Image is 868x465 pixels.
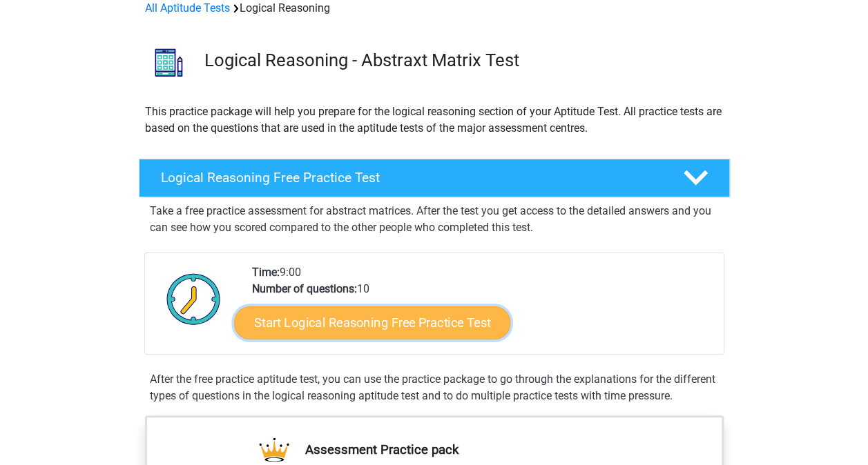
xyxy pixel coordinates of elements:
[234,306,510,339] a: Start Logical Reasoning Free Practice Test
[161,170,661,186] h4: Logical Reasoning Free Practice Test
[204,50,719,71] h3: Logical Reasoning - Abstraxt Matrix Test
[150,203,719,236] p: Take a free practice assessment for abstract matrices. After the test you get access to the detai...
[139,33,198,92] img: logical reasoning
[145,103,724,137] p: This practice package will help you prepare for the logical reasoning section of your Aptitude Te...
[242,264,723,354] div: 9:00 10
[133,159,735,197] a: Logical Reasoning Free Practice Test
[252,266,280,279] b: Time:
[144,371,724,404] div: After the free practice aptitude test, you can use the practice package to go through the explana...
[159,264,229,333] img: Clock
[145,1,230,14] a: All Aptitude Tests
[252,282,357,295] b: Number of questions:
